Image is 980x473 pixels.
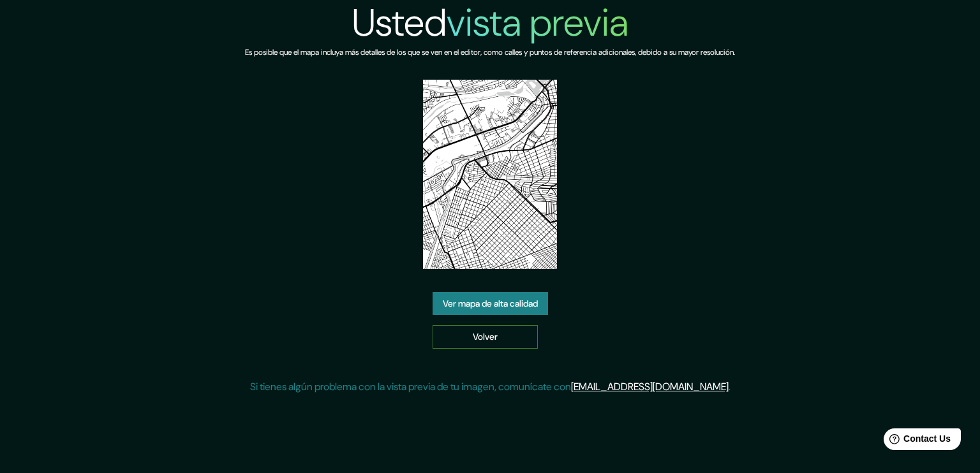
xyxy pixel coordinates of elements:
p: Si tienes algún problema con la vista previa de tu imagen, comunícate con . [250,379,731,395]
iframe: Help widget launcher [866,423,966,459]
h6: Es posible que el mapa incluya más detalles de los que se ven en el editor, como calles y puntos ... [245,46,735,59]
a: [EMAIL_ADDRESS][DOMAIN_NAME] [571,380,729,393]
a: Ver mapa de alta calidad [433,292,548,316]
a: Volver [433,325,538,349]
img: created-map-preview [423,80,557,269]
